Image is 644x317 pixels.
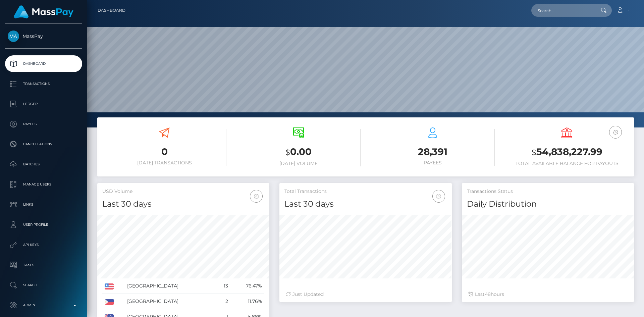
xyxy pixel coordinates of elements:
[8,220,79,230] p: User Profile
[8,179,79,190] p: Manage Users
[5,156,82,173] a: Batches
[125,294,216,309] td: [GEOGRAPHIC_DATA]
[230,294,264,309] td: 11.76%
[102,198,264,210] h4: Last 30 days
[125,278,216,294] td: [GEOGRAPHIC_DATA]
[105,299,114,305] img: PH.png
[5,75,82,92] a: Transactions
[8,159,79,169] p: Batches
[284,188,446,195] h5: Total Transactions
[8,139,79,149] p: Cancellations
[284,198,446,210] h4: Last 30 days
[371,160,495,166] h6: Payees
[5,136,82,153] a: Cancellations
[8,300,79,310] p: Admin
[505,145,629,159] h3: 54,838,227.99
[8,200,79,210] p: Links
[5,196,82,213] a: Links
[14,5,73,18] img: MassPay Logo
[102,160,226,166] h6: [DATE] Transactions
[8,99,79,109] p: Ledger
[5,297,82,314] a: Admin
[5,216,82,233] a: User Profile
[5,33,82,39] span: MassPay
[371,145,495,158] h3: 28,391
[230,278,264,294] td: 76.47%
[216,294,230,309] td: 2
[467,198,629,210] h4: Daily Distribution
[485,291,491,297] span: 48
[531,4,594,17] input: Search...
[8,260,79,270] p: Taxes
[285,148,290,157] small: $
[286,291,445,298] div: Just Updated
[505,161,629,166] h6: Total Available Balance for Payouts
[5,55,82,72] a: Dashboard
[105,283,114,289] img: US.png
[216,278,230,294] td: 13
[8,31,19,42] img: MassPay
[8,280,79,290] p: Search
[5,116,82,133] a: Payees
[532,148,536,157] small: $
[5,96,82,112] a: Ledger
[236,145,361,159] h3: 0.00
[8,240,79,250] p: API Keys
[8,59,79,69] p: Dashboard
[236,161,361,166] h6: [DATE] Volume
[8,79,79,89] p: Transactions
[5,176,82,193] a: Manage Users
[102,145,226,158] h3: 0
[5,277,82,294] a: Search
[5,236,82,253] a: API Keys
[467,188,629,195] h5: Transactions Status
[102,188,264,195] h5: USD Volume
[469,291,627,298] div: Last hours
[8,119,79,129] p: Payees
[98,3,125,17] a: Dashboard
[5,257,82,273] a: Taxes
